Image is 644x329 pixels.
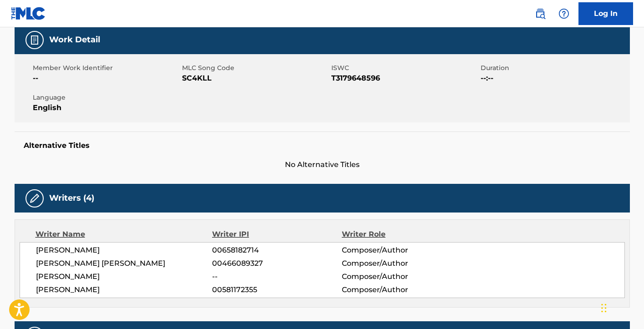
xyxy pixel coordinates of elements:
[182,73,329,84] span: SC4KLL
[36,284,213,295] span: [PERSON_NAME]
[33,63,180,73] span: Member Work Identifier
[11,7,46,20] img: MLC Logo
[36,271,213,282] span: [PERSON_NAME]
[342,258,460,269] span: Composer/Author
[481,73,628,84] span: --:--
[49,35,100,45] h5: Work Detail
[35,229,213,240] div: Writer Name
[36,245,213,256] span: [PERSON_NAME]
[29,193,40,204] img: Writers
[342,245,460,256] span: Composer/Author
[535,8,546,19] img: search
[24,141,621,150] h5: Alternative Titles
[558,8,569,19] img: help
[481,63,628,73] span: Duration
[49,193,94,203] h5: Writers (4)
[33,93,180,102] span: Language
[212,229,342,240] div: Writer IPI
[531,5,549,23] a: Public Search
[182,63,329,73] span: MLC Song Code
[578,2,633,25] a: Log In
[212,245,341,256] span: 00658182714
[36,258,213,269] span: [PERSON_NAME] [PERSON_NAME]
[29,35,40,46] img: Work Detail
[598,285,644,329] iframe: Chat Widget
[33,73,180,84] span: --
[342,284,460,295] span: Composer/Author
[601,294,607,322] div: Drag
[342,271,460,282] span: Composer/Author
[342,229,460,240] div: Writer Role
[33,102,180,113] span: English
[212,271,341,282] span: --
[555,5,573,23] div: Help
[331,63,478,73] span: ISWC
[15,159,630,170] span: No Alternative Titles
[212,284,341,295] span: 00581172355
[212,258,341,269] span: 00466089327
[331,73,478,84] span: T3179648596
